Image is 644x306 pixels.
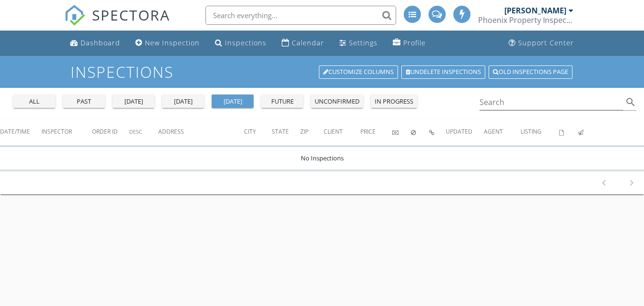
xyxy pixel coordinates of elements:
span: Address [158,127,184,136]
input: Search [480,95,624,110]
span: Inspector [41,127,72,136]
a: Customize Columns [319,65,398,79]
div: Calendar [292,38,324,47]
th: : Not sorted. [596,118,644,145]
th: Paid: Not sorted. [392,118,410,145]
th: State: Not sorted. [272,118,300,145]
div: New Inspection [145,38,200,47]
th: Address: Not sorted. [158,118,244,145]
span: Zip [300,127,308,136]
span: Client [324,127,343,136]
div: Support Center [518,38,574,47]
th: Desc: Not sorted. [129,118,158,145]
button: past [63,95,105,108]
span: City [244,127,256,136]
div: [DATE] [166,97,200,106]
a: Undelete inspections [401,65,485,79]
th: Canceled: Not sorted. [411,118,429,145]
a: Calendar [278,34,328,52]
a: Support Center [505,34,578,52]
a: Dashboard [66,34,124,52]
div: Phoenix Property Inspections A-Z [478,15,573,25]
th: Agreements signed: Not sorted. [559,118,577,145]
a: New Inspection [132,34,204,52]
th: Inspection Details: Not sorted. [429,118,446,145]
th: Updated: Not sorted. [446,118,484,145]
th: Zip: Not sorted. [300,118,324,145]
div: future [265,97,299,106]
div: past [67,97,101,106]
span: State [272,127,289,136]
button: [DATE] [162,95,204,108]
span: Desc [129,128,142,135]
div: in progress [375,97,413,106]
span: Agent [484,127,503,136]
div: [DATE] [215,97,250,106]
h1: Inspections [71,63,573,80]
th: Client: Not sorted. [324,118,360,145]
div: all [17,97,51,106]
div: Profile [403,38,426,47]
div: Dashboard [81,38,120,47]
th: City: Not sorted. [244,118,272,145]
span: Price [360,127,376,136]
a: Settings [336,34,381,52]
th: Agent: Not sorted. [484,118,521,145]
button: [DATE] [212,95,254,108]
a: Inspections [211,34,270,52]
div: Inspections [225,38,266,47]
span: Listing [521,127,542,136]
button: unconfirmed [311,95,363,108]
a: SPECTORA [64,13,170,33]
a: Old inspections page [489,65,572,79]
th: Published: Not sorted. [578,118,596,145]
button: in progress [371,95,417,108]
a: Profile [389,34,429,52]
span: Updated [446,127,472,136]
i: search [625,96,636,108]
th: Listing: Not sorted. [521,118,560,145]
input: Search everything... [205,6,396,25]
div: Settings [349,38,378,47]
button: all [13,95,55,108]
button: future [261,95,303,108]
th: Order ID: Not sorted. [92,118,129,145]
th: Inspector: Not sorted. [41,118,92,145]
div: [PERSON_NAME] [504,6,566,15]
th: Price: Not sorted. [360,118,392,145]
div: unconfirmed [315,97,359,106]
div: [DATE] [116,97,151,106]
img: The Best Home Inspection Software - Spectora [64,5,85,26]
span: SPECTORA [92,5,170,25]
button: [DATE] [112,95,154,108]
span: Order ID [92,127,118,136]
